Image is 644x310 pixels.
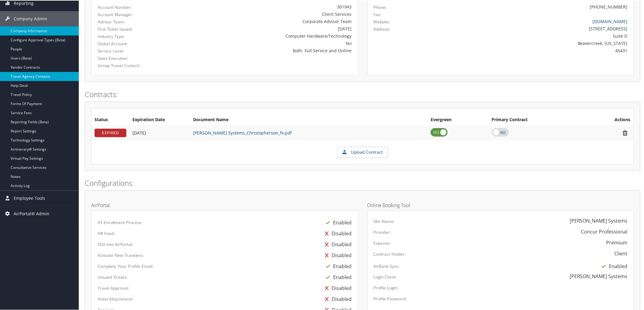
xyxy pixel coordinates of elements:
[98,274,128,280] label: Unused Tickets:
[374,273,397,279] label: Login Clone:
[185,32,352,39] div: Computer Hardware/Technology
[98,47,176,53] label: Service Level:
[98,263,153,269] label: Complete Your Profile Email:
[570,272,628,279] div: [PERSON_NAME] Systems
[584,114,634,125] th: Actions
[98,4,176,10] label: Account Number:
[91,202,358,207] h4: AirPortal:
[98,11,176,17] label: Account Manager:
[14,190,45,205] span: Employee Tools
[92,114,129,125] th: Status
[374,4,387,10] label: Phone:
[322,227,352,238] div: Disabled
[323,216,352,227] div: Enabled
[374,295,407,301] label: Profile Password:
[322,238,352,249] div: Disabled
[338,147,388,157] label: Upload Contract
[190,114,428,125] th: Document Name
[193,129,292,135] a: [PERSON_NAME] Systems_Christopherson_fx.pdf
[98,62,176,68] label: Group Travel Contact:
[374,250,406,257] label: Contract Holder:
[322,249,352,260] div: Disabled
[439,47,628,53] div: 45431
[374,18,390,24] label: Website:
[606,238,628,246] div: Premium
[14,11,47,26] span: Company Admin
[132,129,146,135] span: [DATE]
[374,263,400,269] label: AirBank Sync:
[374,218,395,224] label: Site Name:
[570,216,628,224] div: [PERSON_NAME] Systems
[439,39,628,46] div: Beavercreek, [US_STATE]
[620,129,631,136] i: Remove Contract
[98,284,129,291] label: Travel Approval:
[98,33,176,39] label: Industry Type:
[428,114,489,125] th: Evergreen
[132,130,187,135] div: Add/Edit Date
[98,252,144,258] label: Activate New Travelers:
[95,128,126,137] div: EXPIRED
[374,284,399,290] label: Profile Login:
[98,40,176,46] label: Global Account:
[489,114,584,125] th: Primary Contract
[599,260,628,271] div: Enabled
[185,18,352,24] div: Corporate Advisor Team
[85,177,640,188] h2: Configurations:
[367,202,634,207] h4: Online Booking Tool:
[185,10,352,17] div: Client Services
[323,271,352,282] div: Enabled
[590,3,628,9] div: [PHONE_NUMBER]
[593,18,628,24] a: [DOMAIN_NAME]
[374,240,391,246] label: Expense:
[374,229,391,235] label: Provider:
[185,25,352,31] div: [DATE]
[374,11,382,17] label: Fax:
[615,249,628,257] div: Client
[439,25,628,31] div: [STREET_ADDRESS]
[98,230,115,236] label: HR Feed:
[322,293,352,304] div: Disabled
[185,39,352,46] div: No
[581,227,628,235] div: Concur Professional
[14,206,49,221] span: AirPortal® Admin
[439,32,628,39] div: Suite D
[185,47,352,53] div: Both, Full Service and Online
[185,3,352,9] div: 301943
[98,219,142,225] label: V3 Enrollment Process:
[98,18,176,24] label: Advisor Team:
[98,26,176,32] label: First Ticket Issued:
[98,295,133,301] label: Hotel Attachment:
[129,114,190,125] th: Expiration Date
[98,55,176,61] label: Sales Executive:
[323,260,352,271] div: Enabled
[374,26,390,32] label: Address:
[85,89,640,99] h2: Contracts:
[98,241,133,247] label: SSO into AirPortal:
[322,282,352,293] div: Disabled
